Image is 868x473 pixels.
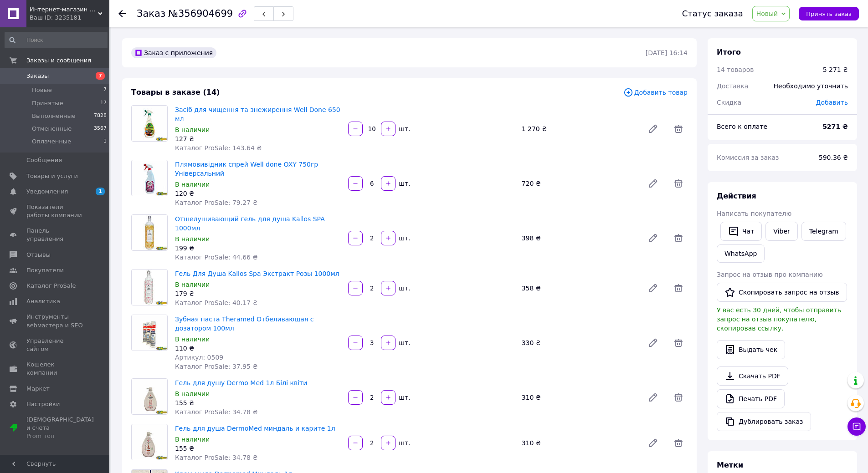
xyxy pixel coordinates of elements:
span: Удалить [669,229,688,247]
span: В наличии [175,336,210,343]
span: Показатели работы компании [26,203,84,219]
span: Написать покупателю [717,210,791,217]
span: Каталог ProSale: 34.78 ₴ [175,408,257,416]
a: Редактировать [644,120,662,138]
span: 7 [96,72,105,80]
span: В наличии [175,436,210,443]
span: Кошелек компании [26,361,84,377]
a: Засіб для чищення та знежирення Well Done 650 мл [175,106,340,122]
a: Редактировать [644,229,662,247]
div: 179 ₴ [175,289,341,298]
div: 720 ₴ [518,177,640,190]
span: Заказы [26,72,49,80]
span: В наличии [175,281,210,288]
span: Добавить товар [623,87,688,97]
span: №356904699 [168,8,233,19]
span: 7828 [94,112,107,120]
div: Статус заказа [682,9,743,18]
a: Гель Для Душа Kallos Spa Экстракт Розы 1000мл [175,270,339,277]
span: Каталог ProSale: 40.17 ₴ [175,299,257,306]
div: шт. [396,179,411,188]
a: Редактировать [644,279,662,297]
span: 1 [103,137,107,146]
span: В наличии [175,126,210,133]
span: Метки [717,461,743,469]
div: 110 ₴ [175,344,341,353]
span: Действия [717,192,756,200]
button: Принять заказ [799,7,859,20]
span: Выполненные [32,112,76,120]
span: Каталог ProSale: 79.27 ₴ [175,199,257,206]
a: Скачать PDF [717,366,788,386]
span: Сообщения [26,156,62,164]
div: 310 ₴ [518,437,640,449]
span: Отмененные [32,125,72,133]
a: Плямовивідник спрей Well done OXY 750гр Універсальний [175,161,318,177]
span: 1 [96,188,105,195]
span: Каталог ProSale: 143.64 ₴ [175,144,262,152]
div: Ваш ID: 3235181 [30,14,109,22]
span: Уведомления [26,188,68,196]
span: Принятые [32,99,63,107]
span: 17 [100,99,107,107]
a: Редактировать [644,334,662,352]
span: Заказы и сообщения [26,56,91,65]
div: 358 ₴ [518,282,640,295]
span: Аналитика [26,297,60,305]
a: Гель для душа DermoMed миндаль и карите 1л [175,425,335,432]
button: Чат [720,222,762,241]
span: 590.36 ₴ [819,154,848,161]
a: Гель для душу Dermo Med 1л Білі квіти [175,379,307,387]
span: Удалить [669,434,688,452]
span: Покупатели [26,266,64,275]
img: Гель для душу Dermo Med 1л Білі квіти [132,379,167,414]
span: Удалить [669,174,688,193]
div: шт. [396,393,411,402]
span: Оплаченные [32,137,71,146]
span: Удалить [669,279,688,297]
button: Чат с покупателем [847,417,866,436]
a: Viber [765,222,797,241]
span: Отзывы [26,251,51,259]
span: Управление сайтом [26,337,84,353]
span: Каталог ProSale: 34.78 ₴ [175,454,257,461]
button: Скопировать запрос на отзыв [717,283,847,302]
div: 330 ₴ [518,336,640,349]
a: Редактировать [644,174,662,193]
img: Гель Для Душа Kallos Spa Экстракт Розы 1000мл [132,270,167,305]
span: Товары в заказе (14) [131,88,220,97]
span: Панель управления [26,227,84,243]
span: Каталог ProSale [26,282,76,290]
a: Зубная паста Theramed Отбеливающая с дозатором 100мл [175,315,314,332]
div: шт. [396,438,411,448]
span: Итого [717,48,741,56]
span: Принять заказ [806,10,852,17]
span: 14 товаров [717,66,754,73]
div: 5 271 ₴ [823,65,848,74]
span: Новый [756,10,778,17]
span: Запрос на отзыв про компанию [717,271,823,278]
span: Комиссия за заказ [717,154,779,161]
span: Каталог ProSale: 44.66 ₴ [175,254,257,261]
span: Добавить [816,99,848,106]
span: В наличии [175,235,210,243]
span: [DEMOGRAPHIC_DATA] и счета [26,416,94,441]
div: 127 ₴ [175,134,341,143]
span: Артикул: 0509 [175,354,223,361]
span: Новые [32,86,52,94]
div: 310 ₴ [518,391,640,404]
span: Всего к оплате [717,123,767,130]
span: 7 [103,86,107,94]
a: Редактировать [644,434,662,452]
span: Удалить [669,334,688,352]
a: Отшелушивающий гель для душа Kallos SPA 1000мл [175,215,325,232]
a: Редактировать [644,388,662,407]
div: 1 270 ₴ [518,122,640,135]
a: WhatsApp [717,244,765,263]
div: 155 ₴ [175,398,341,407]
div: шт. [396,284,411,293]
span: В наличии [175,181,210,188]
span: Каталог ProSale: 37.95 ₴ [175,363,257,370]
img: Отшелушивающий гель для душа Kallos SPA 1000мл [132,215,167,250]
span: Интернет-магазин Товары из Европы [30,5,98,14]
